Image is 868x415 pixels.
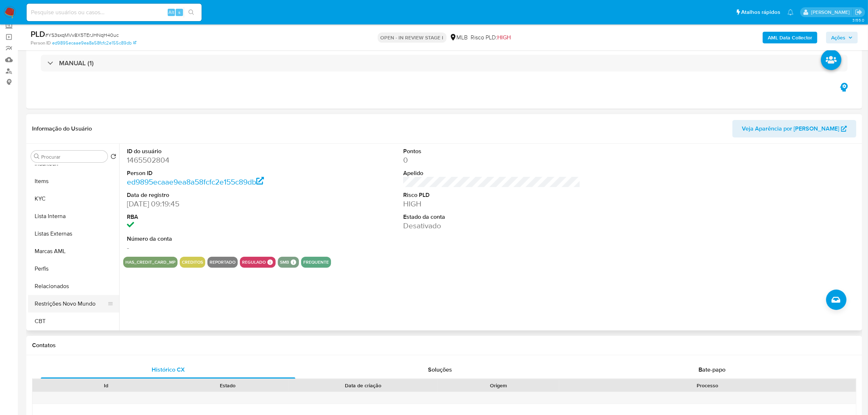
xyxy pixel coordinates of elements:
span: Risco PLD: [471,34,511,42]
a: ed9895ecaae9ea8a58fcfc2e155c89db [52,40,136,46]
button: Veja Aparência por [PERSON_NAME] [732,120,856,137]
dt: Person ID [127,169,304,177]
span: Veja Aparência por [PERSON_NAME] [742,120,839,137]
span: Atalhos rápidos [741,8,780,16]
a: Notificações [787,9,794,15]
span: Ações [831,32,845,43]
span: Bate-papo [698,365,725,374]
div: MANUAL (1) [41,55,848,71]
dt: Apelido [403,169,580,177]
button: KYC [28,190,119,207]
input: Pesquise usuários ou casos... [27,8,202,17]
a: Sair [855,8,863,16]
button: frequente [303,261,329,264]
button: Lista Interna [28,207,119,225]
p: laisa.felismino@mercadolivre.com [811,9,852,16]
div: Id [50,382,161,389]
b: AML Data Collector [768,32,812,43]
div: Estado [172,382,283,389]
dt: ID do usuário [127,147,304,155]
dd: 0 [403,155,580,165]
b: Person ID [31,40,51,46]
b: PLD [31,28,45,40]
dt: Número da conta [127,235,304,243]
button: Perfis [28,260,119,278]
span: 3.155.0 [852,17,864,23]
button: Ações [826,32,858,43]
dt: Risco PLD [403,191,580,199]
button: CBT [28,313,119,330]
dd: 1465502804 [127,155,304,165]
button: creditos [182,261,203,264]
button: regulado [242,261,266,264]
div: Origem [443,382,554,389]
button: reportado [210,261,236,264]
dd: Desativado [403,221,580,231]
button: search-icon [184,7,199,18]
span: Alt [168,9,174,16]
span: HIGH [498,33,511,42]
dt: Data de registro [127,191,304,199]
a: ed9895ecaae9ea8a58fcfc2e155c89db [127,177,264,187]
dd: [DATE] 09:19:45 [127,199,304,209]
button: has_credit_card_mp [125,261,175,264]
dd: - [127,243,304,253]
span: # YS3sxqMVv8X5TErJHNqH40uc [45,31,119,39]
span: s [178,9,180,16]
p: OPEN - IN REVIEW STAGE I [378,32,447,43]
div: Processo [564,382,851,389]
button: smb [280,261,289,264]
dd: HIGH [403,199,580,209]
button: Listas Externas [28,225,119,243]
span: Soluções [428,365,452,374]
h1: Informação do Usuário [32,125,92,132]
dt: Pontos [403,147,580,155]
div: MLB [449,34,468,42]
h1: Contatos [32,342,856,349]
button: Relacionados [28,278,119,295]
button: Retornar ao pedido padrão [110,154,116,162]
dt: RBA [127,213,304,221]
span: Histórico CX [152,365,185,374]
div: Data de criação [293,382,433,389]
dt: Estado da conta [403,213,580,221]
button: Items [28,172,119,190]
button: Procurar [34,154,40,159]
button: Restrições Novo Mundo [28,295,113,313]
h3: MANUAL (1) [59,59,94,67]
input: Procurar [41,154,105,160]
button: AML Data Collector [763,32,817,43]
button: Marcas AML [28,243,119,260]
